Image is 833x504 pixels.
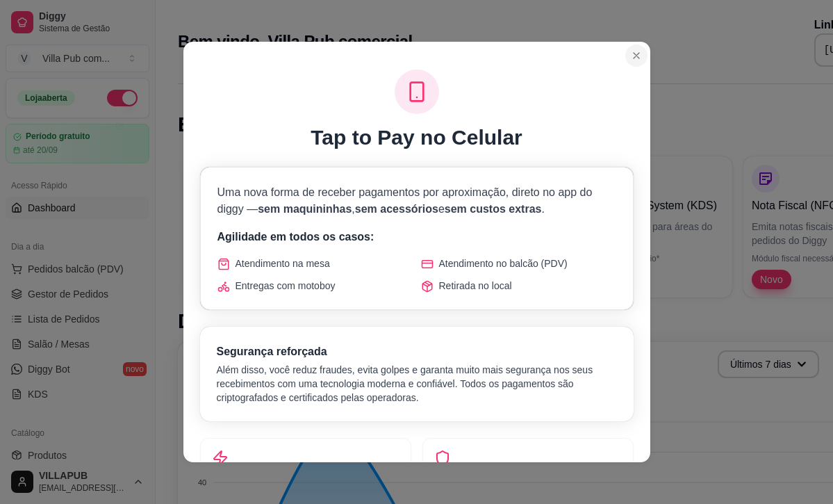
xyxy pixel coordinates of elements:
[311,125,522,150] h1: Tap to Pay no Celular
[236,257,330,270] span: Atendimento na mesa
[439,257,568,270] span: Atendimento no balcão (PDV)
[355,203,438,215] span: sem acessórios
[217,229,616,245] p: Agilidade em todos os casos:
[625,44,648,67] button: Close
[439,279,512,293] span: Retirada no local
[236,279,336,293] span: Entregas com motoboy
[258,203,352,215] span: sem maquininhas
[445,203,542,215] span: sem custos extras
[217,363,617,405] p: Além disso, você reduz fraudes, evita golpes e garanta muito mais segurança nos seus recebimentos...
[217,184,616,218] p: Uma nova forma de receber pagamentos por aproximação, direto no app do diggy — , e .
[217,343,617,360] h3: Segurança reforçada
